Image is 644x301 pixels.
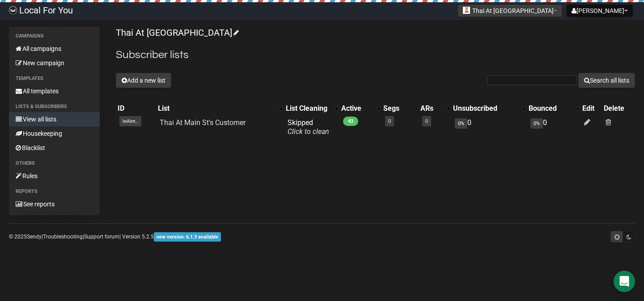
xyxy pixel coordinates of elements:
th: List Cleaning: No sort applied, activate to apply an ascending sort [284,102,339,115]
a: Housekeeping [9,126,100,141]
a: See reports [9,197,100,211]
th: ID: No sort applied, sorting is disabled [116,102,156,115]
div: ID [118,104,154,113]
th: Edit: No sort applied, sorting is disabled [580,102,602,115]
td: 0 [527,115,580,140]
th: Delete: No sort applied, sorting is disabled [602,102,635,115]
a: 0 [425,118,428,124]
a: View all lists [9,112,100,126]
span: ieAim.. [119,116,141,126]
td: 0 [451,115,527,140]
div: ARs [420,104,442,113]
div: Unsubscribed [453,104,518,113]
div: Bounced [529,104,572,113]
span: new version: 6.1.3 available [154,232,221,242]
a: Thai At Main St's Customer [160,118,246,127]
button: Thai At [GEOGRAPHIC_DATA] [458,4,562,17]
div: Open Intercom Messenger [614,271,635,292]
a: 0 [388,118,391,124]
h2: Subscriber lists [116,47,635,63]
span: 0% [530,118,543,129]
th: Bounced: No sort applied, activate to apply an ascending sort [527,102,580,115]
th: Segs: No sort applied, activate to apply an ascending sort [381,102,418,115]
div: List Cleaning [286,104,330,113]
a: New campaign [9,56,100,70]
div: Segs [383,104,409,113]
div: Edit [582,104,600,113]
th: ARs: No sort applied, activate to apply an ascending sort [419,102,451,115]
p: © 2025 | | | Version 5.2.5 [9,232,221,242]
a: Blacklist [9,141,100,155]
a: All templates [9,84,100,98]
a: Click to clean [288,127,329,136]
a: new version: 6.1.3 available [154,234,221,240]
a: Sendy [27,234,42,240]
button: Add a new list [116,73,171,88]
li: Campaigns [9,31,100,42]
li: Lists & subscribers [9,101,100,112]
button: [PERSON_NAME] [567,4,633,17]
li: Templates [9,73,100,84]
a: Troubleshooting [43,234,83,240]
span: 0% [455,118,467,129]
button: Search all lists [578,73,635,88]
img: 953.jpg [463,7,470,14]
a: Support forum [84,234,119,240]
div: Delete [604,104,633,113]
div: Active [341,104,373,113]
th: Unsubscribed: No sort applied, activate to apply an ascending sort [451,102,527,115]
span: 43 [343,117,358,126]
th: List: No sort applied, activate to apply an ascending sort [156,102,284,115]
li: Others [9,158,100,169]
a: Rules [9,169,100,183]
a: All campaigns [9,42,100,56]
a: Thai At [GEOGRAPHIC_DATA] [116,27,237,38]
li: Reports [9,186,100,197]
div: List [158,104,275,113]
th: Active: No sort applied, activate to apply an ascending sort [339,102,382,115]
span: Skipped [288,118,329,136]
img: d61d2441668da63f2d83084b75c85b29 [9,6,17,14]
